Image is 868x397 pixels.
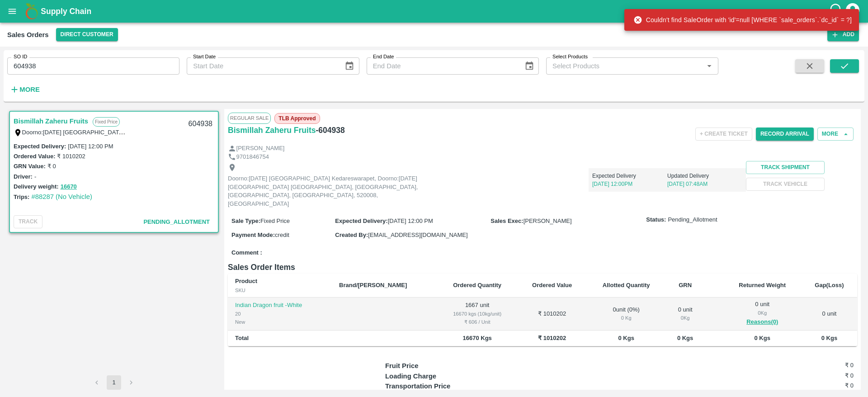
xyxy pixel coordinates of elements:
label: Delivery weight: [14,183,59,190]
label: - [34,173,36,180]
div: SKU [235,286,325,294]
button: Record Arrival [756,128,814,141]
b: Total [235,335,249,341]
div: 0 Kg [731,309,794,317]
td: ₹ 1010202 [517,298,586,331]
span: Pending_Allotment [143,218,210,225]
label: [DATE] 12:00 PM [68,143,113,150]
b: Gap(Loss) [815,282,844,288]
div: 0 unit [731,300,794,327]
div: 0 Kg [673,314,698,322]
label: Status: [646,216,666,224]
button: Reasons(0) [731,317,794,327]
input: Select Products [549,60,701,72]
b: Allotted Quantity [603,282,650,288]
span: Regular Sale [228,113,271,123]
b: 0 Kgs [755,335,770,341]
div: customer-support [829,3,844,19]
label: Created By : [335,232,368,238]
h6: ₹ 0 [775,361,854,370]
div: ₹ 606 / Unit [444,318,510,326]
label: Expected Delivery : [14,143,66,150]
label: ₹ 0 [47,163,56,170]
a: Supply Chain [41,5,829,18]
td: 1667 unit [437,298,518,331]
p: [DATE] 12:00PM [592,180,667,188]
strong: More [19,86,40,93]
button: page 1 [107,375,121,390]
label: Ordered Value: [14,153,55,160]
div: 0 unit [673,306,698,322]
h6: ₹ 0 [775,371,854,380]
span: [DATE] 12:00 PM [388,217,433,224]
img: logo [23,2,41,20]
label: Select Products [552,53,588,61]
span: [PERSON_NAME] [524,217,572,224]
b: ₹ 1010202 [538,335,566,341]
b: 0 Kgs [677,335,693,341]
p: Doorno:[DATE] [GEOGRAPHIC_DATA] Kedareswarapet, Doorno:[DATE] [GEOGRAPHIC_DATA] [GEOGRAPHIC_DATA]... [228,175,431,208]
div: 604938 [183,113,218,135]
b: Returned Weight [739,282,786,288]
label: Trips: [14,194,29,200]
b: 0 Kgs [821,335,837,341]
label: GRN Value: [14,163,46,170]
div: Sales Orders [7,29,49,41]
div: 16670 kgs (10kg/unit) [444,310,510,318]
label: Driver: [14,173,33,180]
label: Sales Exec : [491,217,523,224]
button: Choose date [521,57,538,75]
button: More [817,128,854,141]
label: Doorno:[DATE] [GEOGRAPHIC_DATA] Kedareswarapet, Doorno:[DATE] [GEOGRAPHIC_DATA] [GEOGRAPHIC_DATA]... [22,128,618,136]
nav: pagination navigation [88,375,140,390]
h6: ₹ 0 [775,381,854,390]
input: Start Date [187,57,337,75]
label: End Date [373,53,394,61]
b: Supply Chain [41,7,91,16]
button: Select DC [56,28,118,41]
p: Indian Dragon fruit -White [235,301,325,310]
p: Fixed Price [93,117,120,127]
p: Updated Delivery [667,172,742,180]
p: Transportation Price [385,381,502,391]
a: Bismillah Zaheru Fruits [14,115,88,127]
p: Loading Charge [385,371,502,381]
input: End Date [367,57,517,75]
button: Choose date [341,57,358,75]
label: Comment : [231,249,262,257]
b: Product [235,278,257,284]
span: Fixed Price [260,217,290,224]
a: #88287 (No Vehicle) [31,193,92,200]
p: 9701846754 [236,153,269,161]
div: 20 [235,310,325,318]
span: credit [275,232,289,238]
b: 0 Kgs [618,335,634,341]
button: open drawer [2,1,23,22]
button: Track Shipment [746,161,825,174]
b: 16670 Kgs [462,335,491,341]
p: [PERSON_NAME] [236,144,285,153]
button: Open [703,60,715,72]
b: Ordered Value [532,282,572,288]
b: Ordered Quantity [453,282,501,288]
label: SO ID [14,53,27,61]
span: TLB Approved [274,113,320,124]
label: Sale Type : [231,217,260,224]
div: Couldn't find SaleOrder with 'id'=null [WHERE `sale_orders`.`dc_id` = ?] [633,12,852,28]
p: Fruit Price [385,361,502,371]
label: Start Date [193,53,216,61]
a: Bismillah Zaheru Fruits [228,124,316,137]
div: 0 Kg [594,314,659,322]
button: Add [827,28,859,41]
span: [EMAIL_ADDRESS][DOMAIN_NAME] [368,232,467,238]
input: Enter SO ID [7,57,179,75]
p: Expected Delivery [592,172,667,180]
button: More [7,82,42,97]
label: Payment Mode : [231,232,275,238]
label: Expected Delivery : [335,217,387,224]
b: GRN [679,282,692,288]
span: Pending_Allotment [668,216,717,224]
button: 16670 [61,182,77,192]
p: [DATE] 07:48AM [667,180,742,188]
